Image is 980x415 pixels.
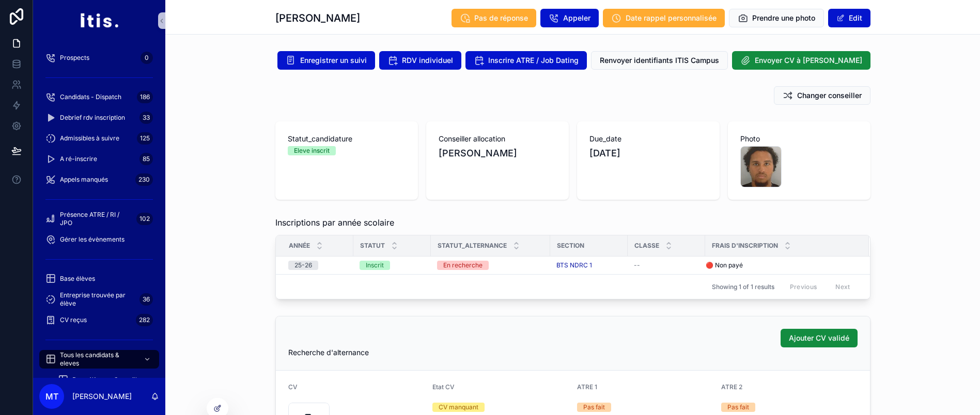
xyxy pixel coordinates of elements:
span: Classe [634,242,659,250]
span: Prendre une photo [752,13,815,23]
a: Appels manqués230 [39,170,159,189]
div: 125 [137,132,153,145]
img: App logo [80,12,118,29]
a: Base élèves [39,269,159,288]
button: Changer conseiller [774,86,870,105]
span: Recherche d'alternance [288,348,369,357]
button: RDV individuel [379,51,461,70]
span: CV [288,383,298,391]
a: Candidats - Dispatch186 [39,88,159,106]
span: Conseiller allocation [439,134,556,144]
div: 102 [136,213,153,225]
a: Debrief rdv inscription33 [39,108,159,127]
span: Renvoyer identifiants ITIS Campus [600,55,719,66]
a: Admissibles à suivre125 [39,129,159,148]
span: [PERSON_NAME] [439,146,517,161]
button: Envoyer CV à [PERSON_NAME] [732,51,870,70]
div: 230 [135,173,153,186]
button: Prendre une photo [729,9,824,27]
span: Année [289,242,310,250]
span: Photo [740,134,858,144]
span: Statut_alternance [438,242,507,250]
span: A ré-inscrire [60,155,97,163]
div: Inscrit [366,261,384,270]
div: scrollable content [33,41,165,378]
p: [PERSON_NAME] [72,391,132,402]
span: Showing 1 of 1 results [712,283,774,291]
span: Debrief rdv inscription [60,114,125,122]
a: Base élèves - Conseillers [52,371,159,389]
a: Présence ATRE / RI / JPO102 [39,210,159,228]
div: 0 [141,52,153,64]
span: Enregistrer un suivi [300,55,367,66]
h1: [PERSON_NAME] [275,11,360,25]
a: Entreprise trouvée par élève36 [39,290,159,309]
span: Admissibles à suivre [60,134,119,142]
span: ATRE 2 [721,383,742,391]
span: Base élèves [60,275,95,283]
button: Renvoyer identifiants ITIS Campus [591,51,728,70]
span: Candidats - Dispatch [60,93,121,101]
a: A ré-inscrire85 [39,150,159,168]
a: BTS NDRC 1 [556,261,592,269]
span: Tous les candidats & eleves [60,351,135,368]
span: CV reçus [60,316,87,324]
div: 33 [139,111,153,124]
span: -- [634,261,640,269]
button: Pas de réponse [452,9,536,27]
button: Ajouter CV validé [781,329,858,347]
span: Envoyer CV à [PERSON_NAME] [755,55,862,66]
span: Appels manqués [60,175,108,184]
span: 🔴 Non payé [706,261,743,269]
span: Inscriptions par année scolaire [275,216,394,229]
span: [DATE] [589,146,707,161]
div: 186 [137,91,153,103]
button: Appeler [540,9,599,27]
span: Statut_candidature [288,134,406,144]
span: Inscrire ATRE / Job Dating [488,55,579,66]
div: 36 [139,293,153,306]
div: CV manquant [439,403,478,412]
span: Statut [360,242,385,250]
a: Gérer les évènements [39,230,159,249]
span: RDV individuel [402,55,453,66]
span: Changer conseiller [797,90,862,101]
span: Etat CV [432,383,455,391]
span: Due_date [589,134,707,144]
button: Inscrire ATRE / Job Dating [465,51,587,70]
span: Entreprise trouvée par élève [60,291,135,308]
div: 25-26 [294,261,312,270]
span: Présence ATRE / RI / JPO [60,211,132,227]
span: Date rappel personnalisée [626,13,717,23]
span: Frais d'inscription [712,242,778,250]
span: Section [557,242,584,250]
div: Pas fait [727,403,749,412]
div: 85 [139,153,153,165]
button: Enregistrer un suivi [277,51,375,70]
div: Eleve inscrit [294,146,330,155]
a: Prospects0 [39,49,159,67]
a: CV reçus282 [39,311,159,329]
span: Base élèves - Conseillers [72,376,146,384]
span: Pas de réponse [474,13,528,23]
div: 282 [136,314,153,326]
span: Prospects [60,54,89,62]
span: Appeler [563,13,590,23]
div: En recherche [443,261,483,270]
span: Gérer les évènements [60,235,125,244]
span: Ajouter CV validé [789,333,849,343]
span: MT [45,390,58,403]
a: Tous les candidats & eleves [39,350,159,369]
button: Edit [828,9,870,27]
button: Date rappel personnalisée [603,9,725,27]
div: Pas fait [583,403,605,412]
span: ATRE 1 [577,383,597,391]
